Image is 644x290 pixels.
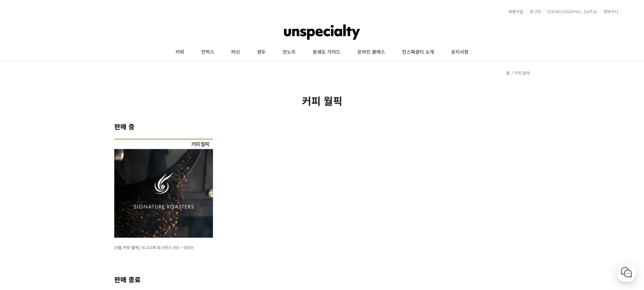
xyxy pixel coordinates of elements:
[514,71,530,76] a: 커피 월픽
[167,44,193,61] a: 커피
[506,71,510,76] a: 홈
[114,274,530,284] h2: 판매 종료
[600,10,618,14] a: 장바구니
[505,10,523,14] a: 회원가입
[349,44,393,61] a: 온라인 클래스
[304,44,349,61] a: 분쇄도 가이드
[114,122,530,131] h2: 판매 중
[544,10,597,14] a: [DEMOGRAPHIC_DATA]
[193,44,223,61] a: 언럭스
[114,139,213,238] img: [9월 커피 월픽] 시그니쳐 로스터스 (9/1 ~ 9/30)
[114,245,194,250] a: [9월 커피 월픽] 시그니쳐 로스터스 (9/1 ~ 9/30)
[284,22,360,42] img: 언스페셜티 몰
[223,44,248,61] a: 머신
[443,44,477,61] a: 공지사항
[526,10,541,14] a: 로그인
[274,44,304,61] a: 언노트
[393,44,443,61] a: 언스페셜티 소개
[114,93,530,108] h2: 커피 월픽
[248,44,274,61] a: 생두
